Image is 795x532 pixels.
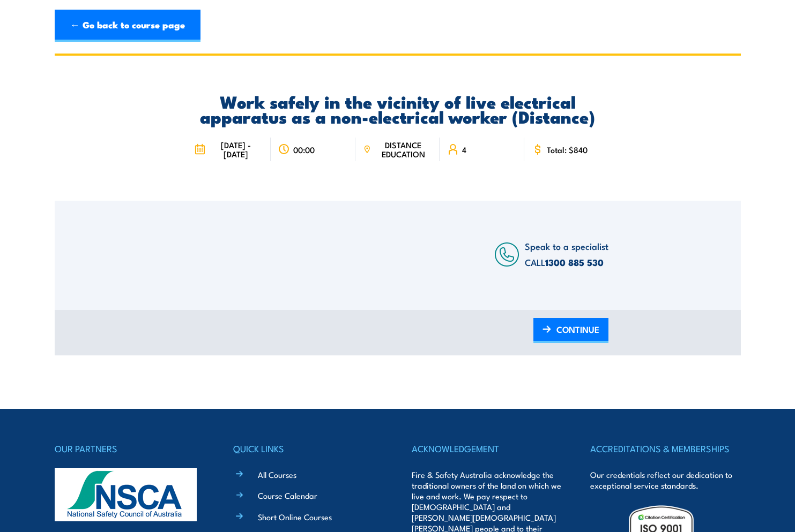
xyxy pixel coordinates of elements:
[233,441,383,456] h4: QUICK LINKS
[187,94,608,124] h2: Work safely in the vicinity of live electrical apparatus as a non-electrical worker (Distance)
[293,145,315,154] span: 00:00
[556,315,599,344] span: CONTINUE
[525,239,608,269] span: Speak to a specialist CALL
[258,511,332,522] a: Short Online Courses
[590,469,740,491] p: Our credentials reflect our dedication to exceptional service standards.
[590,441,740,456] h4: ACCREDITATIONS & MEMBERSHIPS
[209,140,263,158] span: [DATE] - [DATE]
[55,10,200,42] a: ← Go back to course page
[462,145,466,154] span: 4
[258,490,317,501] a: Course Calendar
[545,255,604,269] a: 1300 885 530
[374,140,432,158] span: DISTANCE EDUCATION
[547,145,588,154] span: Total: $840
[533,318,608,343] a: CONTINUE
[412,441,562,456] h4: ACKNOWLEDGEMENT
[258,469,296,480] a: All Courses
[55,468,197,521] img: nsca-logo-footer
[55,441,205,456] h4: OUR PARTNERS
